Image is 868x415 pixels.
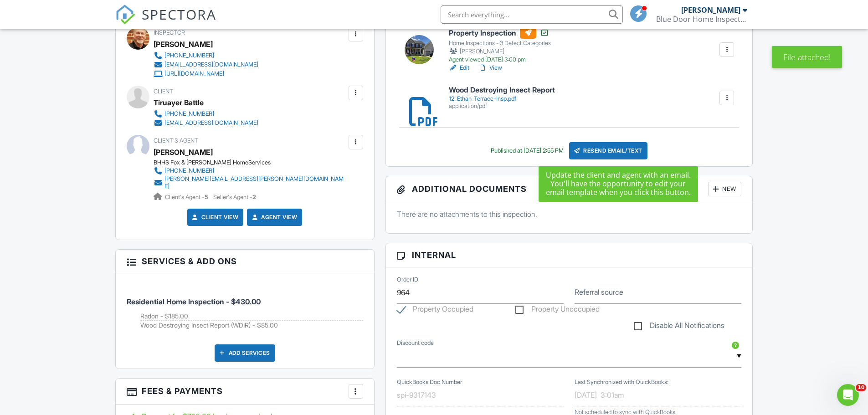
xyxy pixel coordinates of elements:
[116,379,374,405] h3: Fees & Payments
[478,63,502,72] a: View
[215,344,275,362] div: Add Services
[154,60,258,69] a: [EMAIL_ADDRESS][DOMAIN_NAME]
[515,305,600,316] label: Property Unoccupied
[154,37,213,51] div: [PERSON_NAME]
[681,5,740,15] div: [PERSON_NAME]
[252,194,256,200] strong: 2
[154,145,213,159] a: [PERSON_NAME]
[634,321,724,333] label: Disable All Notifications
[127,297,261,306] span: Residential Home Inspection - $430.00
[772,46,842,68] div: File attached!
[154,96,204,109] div: Tiruayer Battle
[154,175,346,190] a: [PERSON_NAME][EMAIL_ADDRESS][PERSON_NAME][DOMAIN_NAME]
[397,209,742,219] p: There are no attachments to this inspection.
[164,119,258,127] div: [EMAIL_ADDRESS][DOMAIN_NAME]
[154,51,258,60] a: [PHONE_NUMBER]
[116,250,374,273] h3: Services & Add ons
[213,194,256,200] span: Seller's Agent -
[856,384,866,391] span: 10
[190,213,239,222] a: Client View
[164,175,346,190] div: [PERSON_NAME][EMAIL_ADDRESS][PERSON_NAME][DOMAIN_NAME]
[449,47,551,56] div: [PERSON_NAME]
[140,321,363,330] li: Add on: Wood Destroying Insect Report (WDIR)
[115,5,135,25] img: The Best Home Inspection Software - Spectora
[164,52,214,59] div: [PHONE_NUMBER]
[386,176,753,202] h3: Additional Documents
[441,5,623,24] input: Search everything...
[154,159,354,166] div: BHHS Fox & [PERSON_NAME] HomeServices
[164,70,224,77] div: [URL][DOMAIN_NAME]
[154,118,258,128] a: [EMAIL_ADDRESS][DOMAIN_NAME]
[397,276,418,284] label: Order ID
[397,378,462,386] label: QuickBooks Doc Number
[575,378,668,386] label: Last Synchronized with QuickBooks:
[449,86,555,109] a: Wood Destroying Insect Report 12_Ethan_Terrace-Insp.pdf application/pdf
[837,384,859,406] iframe: Intercom live chat
[154,137,198,144] span: Client's Agent
[154,88,173,95] span: Client
[449,95,555,102] div: 12_Ethan_Terrace-Insp.pdf
[154,69,258,78] a: [URL][DOMAIN_NAME]
[575,287,623,297] label: Referral source
[386,243,753,267] h3: Internal
[708,182,741,196] div: New
[397,339,434,347] label: Discount code
[154,166,346,175] a: [PHONE_NUMBER]
[115,12,216,31] a: SPECTORA
[142,5,216,24] span: SPECTORA
[449,27,551,63] a: Property Inspection Home Inspections - 3 Defect Categories [PERSON_NAME] Agent viewed [DATE] 3:00 pm
[449,102,555,110] div: application/pdf
[449,27,551,39] h6: Property Inspection
[164,110,214,118] div: [PHONE_NUMBER]
[250,213,297,222] a: Agent View
[656,15,747,24] div: Blue Door Home Inspections
[449,56,551,63] div: Agent viewed [DATE] 3:00 pm
[127,280,363,337] li: Service: Residential Home Inspection
[164,61,258,68] div: [EMAIL_ADDRESS][DOMAIN_NAME]
[154,109,258,118] a: [PHONE_NUMBER]
[449,86,555,94] h6: Wood Destroying Insect Report
[165,194,210,200] span: Client's Agent -
[164,167,214,174] div: [PHONE_NUMBER]
[140,312,363,321] li: Add on: Radon
[569,142,647,159] div: Resend Email/Text
[491,147,564,154] div: Published at [DATE] 2:55 PM
[449,63,469,72] a: Edit
[449,40,551,47] div: Home Inspections - 3 Defect Categories
[205,194,208,200] strong: 5
[397,305,473,316] label: Property Occupied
